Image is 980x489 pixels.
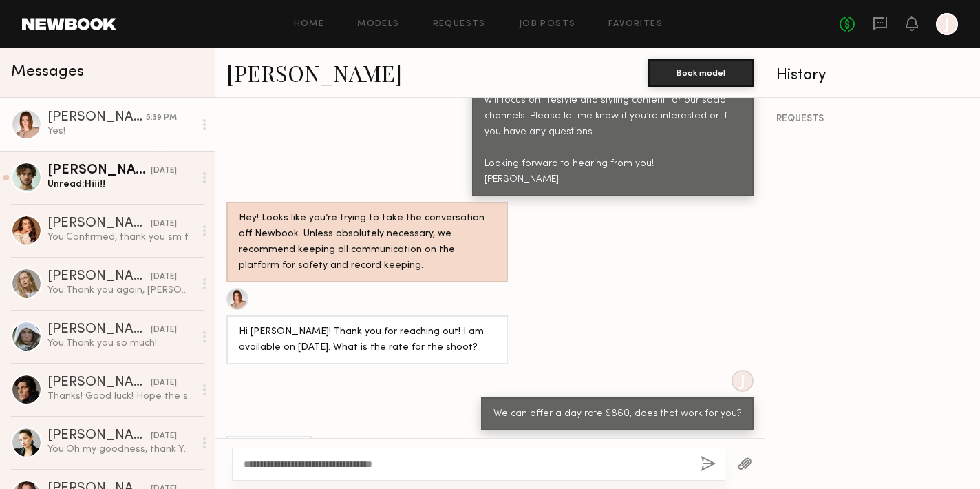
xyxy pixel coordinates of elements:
[151,324,177,337] div: [DATE]
[11,64,84,80] span: Messages
[47,231,194,244] div: You: Confirmed, thank you sm for coming. See you soon <3
[47,390,194,403] div: Thanks! Good luck! Hope the shoot goes well!
[239,324,496,356] div: Hi [PERSON_NAME]! Thank you for reaching out! I am available on [DATE]. What is the rate for the ...
[47,270,151,284] div: [PERSON_NAME]
[493,406,741,422] div: We can offer a day rate $860, does that work for you?
[47,284,194,297] div: You: Thank you again, [PERSON_NAME]!
[608,20,663,29] a: Favorites
[47,337,194,350] div: You: Thank you so much!
[936,13,958,35] a: J
[47,429,151,443] div: [PERSON_NAME]
[47,178,194,191] div: Unread: Hiii!!
[648,66,754,78] a: Book model
[226,58,402,87] a: [PERSON_NAME]
[151,377,177,390] div: [DATE]
[47,376,151,390] div: [PERSON_NAME]
[357,20,399,29] a: Models
[433,20,486,29] a: Requests
[151,218,177,231] div: [DATE]
[239,211,496,274] div: Hey! Looks like you’re trying to take the conversation off Newbook. Unless absolutely necessary, ...
[648,59,754,87] button: Book model
[519,20,576,29] a: Job Posts
[151,430,177,443] div: [DATE]
[146,112,177,125] div: 5:39 PM
[47,217,151,231] div: [PERSON_NAME]
[776,114,969,124] div: REQUESTS
[47,111,146,125] div: [PERSON_NAME]
[47,443,194,456] div: You: Oh my goodness, thank YOU! You were wonderful to work with. Hugs! :)
[151,165,177,178] div: [DATE]
[776,67,969,83] div: History
[47,125,194,138] div: Yes!
[294,20,325,29] a: Home
[151,271,177,284] div: [DATE]
[47,323,151,337] div: [PERSON_NAME]
[47,164,151,178] div: [PERSON_NAME]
